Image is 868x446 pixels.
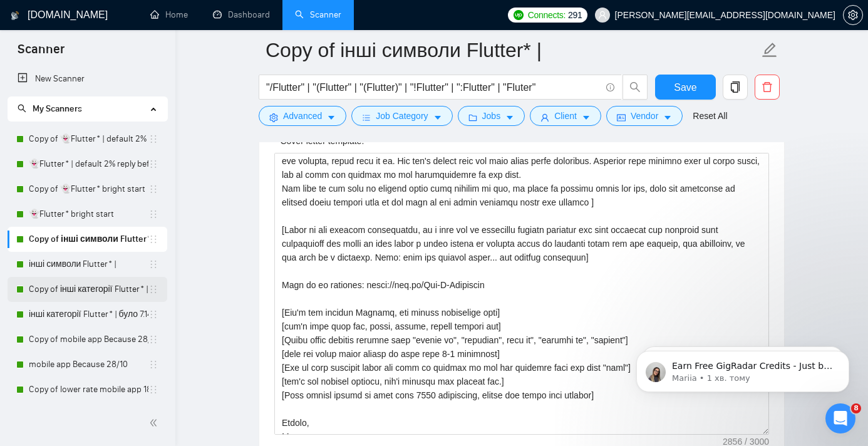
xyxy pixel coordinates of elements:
button: settingAdvancedcaret-down [259,106,346,126]
li: Copy of lower rate mobile app 18/11 rate range 80% (було 11%) [8,377,167,402]
span: Scanner [8,40,75,66]
textarea: Cover letter template: [274,153,769,435]
iframe: Intercom live chat [825,403,855,433]
span: holder [148,284,158,294]
a: інші категорії Flutter* | було 7.14% 11.11 template [29,302,148,327]
a: 👻Flutter* | default 2% reply before 09/06 [29,152,148,177]
button: Save [655,75,716,100]
span: holder [148,360,158,370]
span: Vendor [631,109,658,123]
input: Scanner name... [266,34,759,66]
span: Advanced [283,109,322,123]
span: delete [755,81,779,93]
span: 291 [568,8,582,22]
span: search [18,104,26,113]
a: 👻Flutter* bright start [29,202,148,227]
span: info-circle [606,83,614,91]
li: 👻Flutter* bright start [8,202,167,227]
span: caret-down [433,113,442,122]
a: Copy of lower rate mobile app 18/11 rate range 80% (було 11%) [29,377,148,402]
button: folderJobscaret-down [458,106,525,126]
span: 8 [851,403,861,413]
span: My Scanners [33,103,82,114]
span: holder [148,209,158,219]
a: New Scanner [18,66,157,91]
li: Copy of інші символи Flutter* | [8,227,167,252]
a: mobile app Because 28/10 [29,352,148,377]
span: setting [269,113,278,122]
span: double-left [149,417,162,429]
span: My Scanners [18,103,82,114]
span: caret-down [582,113,591,122]
li: Copy of 👻Flutter* | default 2% reply before 09/06 [8,127,167,152]
a: searchScanner [295,9,341,20]
li: New Scanner [8,66,167,91]
span: setting [844,10,862,20]
span: caret-down [327,113,336,122]
span: bars [362,113,371,122]
button: userClientcaret-down [530,106,601,126]
span: edit [762,42,778,58]
a: Copy of 👻Flutter* bright start [29,177,148,202]
a: інші символи Flutter* | [29,252,148,277]
span: holder [148,334,158,345]
span: Job Category [376,109,428,123]
li: Copy of 👻Flutter* bright start [8,177,167,202]
li: 👻Flutter* | default 2% reply before 09/06 [8,152,167,177]
span: Client [554,109,577,123]
span: caret-down [505,113,514,122]
a: Copy of mobile app Because 28/10 [29,327,148,352]
span: Connects: [528,8,566,22]
li: інші символи Flutter* | [8,252,167,277]
span: holder [148,385,158,395]
li: Copy of mobile app Because 28/10 [8,327,167,352]
a: Reset All [693,109,727,123]
span: user [540,113,549,122]
span: copy [723,81,747,93]
span: folder [468,113,477,122]
button: idcardVendorcaret-down [606,106,683,126]
img: upwork-logo.png [514,10,524,20]
input: Search Freelance Jobs... [266,80,601,95]
li: інші категорії Flutter* | було 7.14% 11.11 template [8,302,167,327]
a: dashboardDashboard [213,9,270,20]
li: Copy of інші категорії Flutter* | було 7.14% 11.11 template [8,277,167,302]
span: holder [148,309,158,319]
button: search [623,75,648,100]
a: homeHome [150,9,188,20]
span: Jobs [482,109,501,123]
span: caret-down [663,113,672,122]
button: delete [755,75,780,100]
a: setting [843,10,863,20]
span: holder [148,134,158,144]
span: search [623,81,647,93]
button: copy [723,75,748,100]
a: Copy of інші категорії Flutter* | було 7.14% 11.11 template [29,277,148,302]
button: barsJob Categorycaret-down [351,106,452,126]
span: idcard [617,113,626,122]
img: logo [11,6,19,26]
span: Save [674,80,696,95]
li: mobile app Because 28/10 [8,352,167,377]
iframe: Intercom notifications повідомлення [617,324,868,412]
span: user [598,11,607,19]
span: holder [148,259,158,269]
button: setting [843,5,863,25]
span: holder [148,159,158,169]
a: Copy of 👻Flutter* | default 2% reply before 09/06 [29,127,148,152]
span: holder [148,184,158,194]
span: holder [148,234,158,244]
a: Copy of інші символи Flutter* | [29,227,148,252]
